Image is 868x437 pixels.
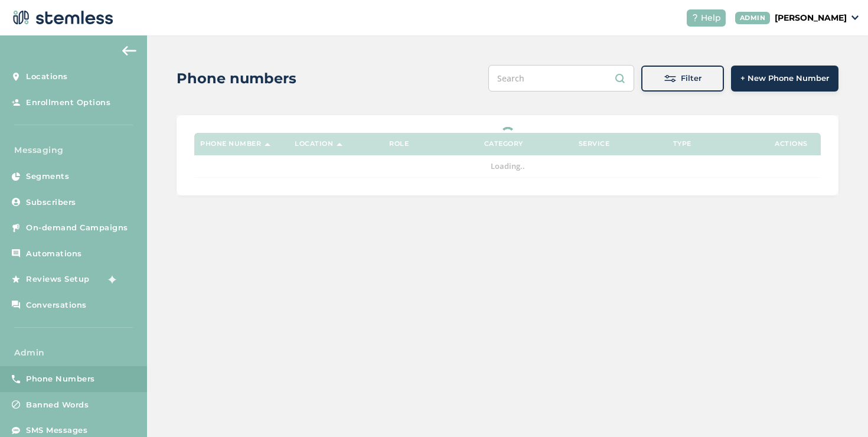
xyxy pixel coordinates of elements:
[26,425,87,436] span: SMS Messages
[26,399,89,411] span: Banned Words
[681,73,701,84] span: Filter
[735,12,771,24] div: ADMIN
[177,68,296,89] h2: Phone numbers
[691,14,699,21] img: icon-help-white-03924b79.svg
[488,65,634,92] input: Search
[851,15,859,20] img: icon_down-arrow-small-66adaf34.svg
[26,71,68,83] span: Locations
[9,6,113,30] img: logo-dark-0685b13c.svg
[26,197,76,208] span: Subscribers
[775,12,847,24] p: [PERSON_NAME]
[26,373,95,385] span: Phone Numbers
[641,66,724,92] button: Filter
[26,222,128,234] span: On-demand Campaigns
[26,97,110,109] span: Enrollment Options
[26,248,82,260] span: Automations
[809,380,868,437] iframe: Chat Widget
[731,66,838,92] button: + New Phone Number
[122,46,136,56] img: icon-arrow-back-accent-c549486e.svg
[26,171,69,182] span: Segments
[99,268,122,291] img: glitter-stars-b7820f95.gif
[740,73,829,84] span: + New Phone Number
[26,299,87,311] span: Conversations
[26,273,90,285] span: Reviews Setup
[701,12,721,24] span: Help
